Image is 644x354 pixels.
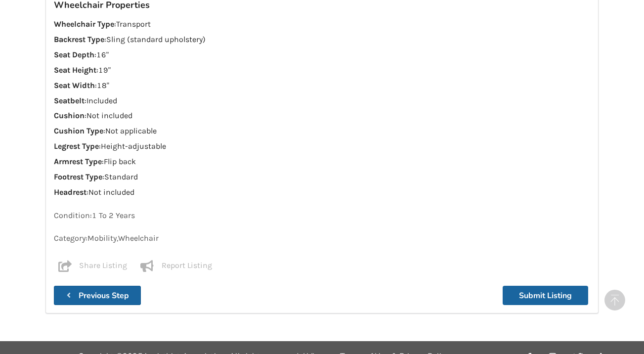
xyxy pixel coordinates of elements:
p: Category: Mobility , Wheelchair [54,233,590,244]
button: Previous Step [54,286,141,305]
strong: Seatbelt [54,96,85,105]
p: Report Listing [162,260,212,272]
p: : Flip back [54,156,590,168]
p: : 18" [54,80,590,91]
strong: Headrest [54,187,86,197]
p: : Not included [54,187,590,198]
strong: Seat Height [54,65,96,75]
p: : Sling (standard upholstery) [54,34,590,45]
strong: Seat Depth [54,50,94,59]
p: : Transport [54,19,590,30]
p: : Standard [54,172,590,183]
button: Submit Listing [503,286,588,305]
strong: Legrest Type [54,141,99,151]
b: Previous Step [79,290,129,301]
strong: Wheelchair Type [54,19,114,29]
p: : 19" [54,65,590,76]
p: : Height-adjustable [54,141,590,152]
strong: Footrest Type [54,172,102,181]
p: : 16" [54,49,590,61]
p: : Not applicable [54,126,590,137]
strong: Cushion [54,111,85,120]
strong: Seat Width [54,81,95,90]
p: : Not included [54,110,590,122]
strong: Cushion Type [54,126,103,135]
p: Condition: 1 To 2 Years [54,210,590,221]
strong: Armrest Type [54,157,102,166]
strong: Backrest Type [54,35,104,44]
p: : Included [54,95,590,107]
